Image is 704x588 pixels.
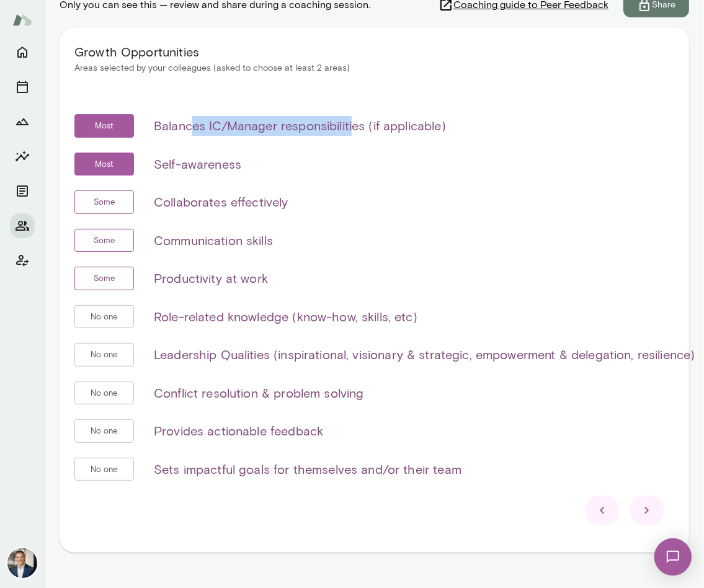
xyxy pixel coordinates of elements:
h6: Collaborates effectively [154,192,288,212]
h6: Provides actionable feedback [154,421,323,441]
h6: Conflict resolution & problem solving [154,383,364,403]
span: Some [87,234,122,247]
span: No one [84,425,125,437]
p: Areas selected by your colleagues (asked to choose at least 2 areas) [74,62,674,74]
h6: Leadership Qualities (inspirational, visionary & strategic, empowerment & delegation, resilience) [154,345,695,365]
span: Some [87,196,122,208]
img: Mento [12,8,32,32]
h6: Sets impactful goals for themselves and/or their team [154,460,461,479]
h6: Balances IC/Manager responsibilities (if applicable) [154,116,446,136]
h6: Productivity at work [154,269,268,288]
span: No one [84,311,125,323]
button: Members [10,213,35,238]
h6: Role-related knowledge (know-how, skills, etc) [154,307,417,327]
h6: Growth Opportunities [74,42,674,62]
button: Documents [10,179,35,203]
img: Mark Zschocke [7,548,37,578]
h6: Self-awareness [154,154,241,174]
span: No one [84,387,125,399]
span: No one [84,463,125,476]
button: Client app [10,248,35,273]
button: Growth Plan [10,109,35,134]
button: Home [10,40,35,65]
span: Most [89,120,120,132]
button: Insights [10,144,35,169]
span: Most [89,158,120,171]
span: No one [84,349,125,361]
h6: Communication skills [154,231,273,251]
span: Some [87,272,122,285]
button: Sessions [10,74,35,99]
